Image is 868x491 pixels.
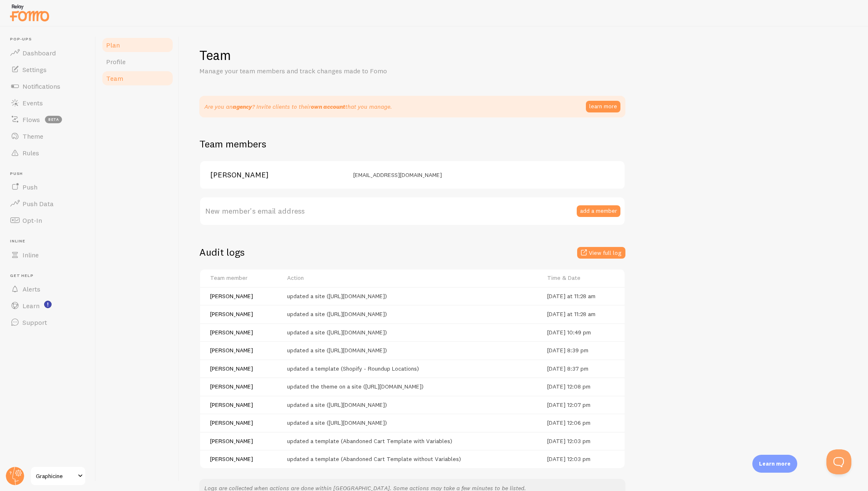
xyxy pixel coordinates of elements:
[282,432,542,450] td: updated a template (Abandoned Cart Template with Variables)
[200,359,282,378] td: [PERSON_NAME]
[22,149,39,157] span: Rules
[199,197,625,226] label: New member's email address
[5,61,91,78] a: Settings
[106,57,126,66] span: Profile
[5,195,91,212] a: Push Data
[5,179,91,195] a: Push
[577,205,620,217] button: add a member
[542,414,625,432] td: Mon, Mar 3rd 2025, 12:06:38 pm
[282,305,542,323] td: updated a site ([URL][DOMAIN_NAME])
[22,65,47,74] span: Settings
[10,239,91,244] span: Inline
[199,246,245,259] h2: Audit logs
[5,111,91,128] a: Flows beta
[22,285,40,293] span: Alerts
[106,74,123,82] span: Team
[542,377,625,396] td: Mon, Mar 3rd 2025, 12:08:39 pm
[282,414,542,432] td: updated a site ([URL][DOMAIN_NAME])
[5,297,91,314] a: Learn
[22,49,56,57] span: Dashboard
[542,269,625,287] th: Time & Date
[542,305,625,323] td: Mon, Aug 18th 2025, 11:28:01 am
[101,70,174,87] a: Team
[199,137,625,150] h2: Team members
[200,323,282,341] td: [PERSON_NAME]
[542,323,625,341] td: Sun, Aug 17th 2025, 10:49:42 pm
[10,37,91,42] span: Pop-ups
[44,301,52,308] svg: <p>Watch New Feature Tutorials!</p>
[542,341,625,359] td: Tue, Mar 4th 2025, 8:39:02 pm
[10,273,91,279] span: Get Help
[233,103,252,110] strong: agency
[22,302,40,310] span: Learn
[36,471,75,481] span: Graphicine
[200,450,282,468] td: [PERSON_NAME]
[106,41,120,49] span: Plan
[577,247,625,259] button: View full log
[22,82,60,90] span: Notifications
[752,455,797,473] div: Learn more
[282,269,542,287] th: Action
[9,2,50,23] img: fomo-relay-logo-orange.svg
[5,212,91,229] a: Opt-In
[5,95,91,111] a: Events
[282,396,542,414] td: updated a site ([URL][DOMAIN_NAME])
[22,199,54,208] span: Push Data
[30,466,86,486] a: Graphicine
[542,287,625,305] td: Mon, Aug 18th 2025, 11:28:24 am
[5,314,91,331] a: Support
[22,183,37,191] span: Push
[311,103,390,110] em: that you manage
[204,102,392,111] div: Are you an ? Invite clients to their .
[45,116,62,123] span: beta
[199,66,399,76] p: Manage your team members and track changes made to Fomo
[200,287,282,305] td: [PERSON_NAME]
[210,171,343,179] div: [PERSON_NAME]
[282,450,542,468] td: updated a template (Abandoned Cart Template without Variables)
[5,145,91,161] a: Rules
[5,78,91,95] a: Notifications
[5,281,91,297] a: Alerts
[199,47,848,64] h1: Team
[282,287,542,305] td: updated a site ([URL][DOMAIN_NAME])
[22,115,40,124] span: Flows
[282,341,542,359] td: updated a site ([URL][DOMAIN_NAME])
[542,432,625,450] td: Mon, Mar 3rd 2025, 12:03:11 pm
[282,377,542,396] td: updated the theme on a site ([URL][DOMAIN_NAME])
[22,99,43,107] span: Events
[22,216,42,224] span: Opt-In
[101,37,174,53] a: Plan
[200,432,282,450] td: [PERSON_NAME]
[5,45,91,61] a: Dashboard
[5,247,91,263] a: Inline
[200,269,282,287] th: Team member
[353,171,442,179] span: [EMAIL_ADDRESS][DOMAIN_NAME]
[10,171,91,177] span: Push
[200,377,282,396] td: [PERSON_NAME]
[826,449,851,474] iframe: Help Scout Beacon - Open
[542,450,625,468] td: Mon, Mar 3rd 2025, 12:03:09 pm
[282,323,542,341] td: updated a site ([URL][DOMAIN_NAME])
[22,251,39,259] span: Inline
[759,460,791,468] p: Learn more
[542,396,625,414] td: Mon, Mar 3rd 2025, 12:07:02 pm
[200,341,282,359] td: [PERSON_NAME]
[200,396,282,414] td: [PERSON_NAME]
[200,305,282,323] td: [PERSON_NAME]
[542,359,625,378] td: Tue, Mar 4th 2025, 8:37:38 pm
[22,132,43,140] span: Theme
[22,318,47,327] span: Support
[101,53,174,70] a: Profile
[5,128,91,145] a: Theme
[311,103,345,110] strong: own account
[586,101,620,112] a: learn more
[200,414,282,432] td: [PERSON_NAME]
[282,359,542,378] td: updated a template (Shopify - Roundup Locations)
